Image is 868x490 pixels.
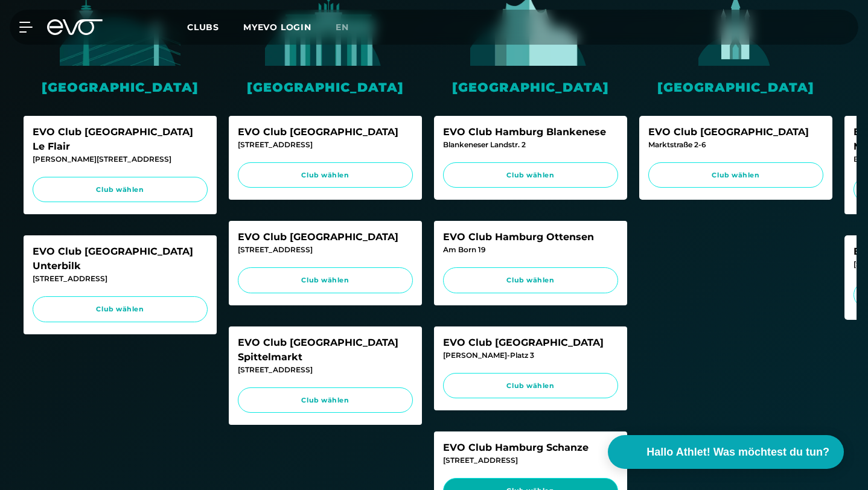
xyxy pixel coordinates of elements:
[238,139,413,150] div: [STREET_ADDRESS]
[455,381,607,391] span: Club wählen
[646,444,829,460] span: Hallo Athlet! Was möchtest du tun?
[33,244,208,273] div: EVO Club [GEOGRAPHIC_DATA] Unterbilk
[238,125,413,139] div: EVO Club [GEOGRAPHIC_DATA]
[443,350,618,361] div: [PERSON_NAME]-Platz 3
[443,244,618,255] div: Am Born 19
[648,139,823,150] div: Marktstraße 2-6
[249,275,401,285] span: Club wählen
[187,22,219,33] span: Clubs
[443,455,618,466] div: [STREET_ADDRESS]
[443,162,618,188] a: Club wählen
[33,177,208,203] a: Club wählen
[238,244,413,255] div: [STREET_ADDRESS]
[33,154,208,165] div: [PERSON_NAME][STREET_ADDRESS]
[434,78,627,97] div: [GEOGRAPHIC_DATA]
[648,162,823,188] a: Club wählen
[455,170,607,180] span: Club wählen
[336,21,363,34] a: en
[455,275,607,285] span: Club wählen
[238,364,413,375] div: [STREET_ADDRESS]
[33,273,208,284] div: [STREET_ADDRESS]
[249,395,401,406] span: Club wählen
[238,162,413,188] a: Club wählen
[238,387,413,413] a: Club wählen
[229,78,422,97] div: [GEOGRAPHIC_DATA]
[336,22,349,33] span: en
[443,230,618,244] div: EVO Club Hamburg Ottensen
[187,21,243,33] a: Clubs
[44,185,196,195] span: Club wählen
[238,267,413,293] a: Club wählen
[443,267,618,293] a: Club wählen
[639,78,832,97] div: [GEOGRAPHIC_DATA]
[443,441,618,455] div: EVO Club Hamburg Schanze
[243,22,311,33] a: MYEVO LOGIN
[660,170,812,180] span: Club wählen
[443,139,618,150] div: Blankeneser Landstr. 2
[443,125,618,139] div: EVO Club Hamburg Blankenese
[24,78,217,97] div: [GEOGRAPHIC_DATA]
[249,170,401,180] span: Club wählen
[33,125,208,154] div: EVO Club [GEOGRAPHIC_DATA] Le Flair
[33,296,208,322] a: Club wählen
[443,373,618,399] a: Club wählen
[238,230,413,244] div: EVO Club [GEOGRAPHIC_DATA]
[44,304,196,314] span: Club wählen
[238,336,413,364] div: EVO Club [GEOGRAPHIC_DATA] Spittelmarkt
[443,336,618,350] div: EVO Club [GEOGRAPHIC_DATA]
[648,125,823,139] div: EVO Club [GEOGRAPHIC_DATA]
[608,435,844,469] button: Hallo Athlet! Was möchtest du tun?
